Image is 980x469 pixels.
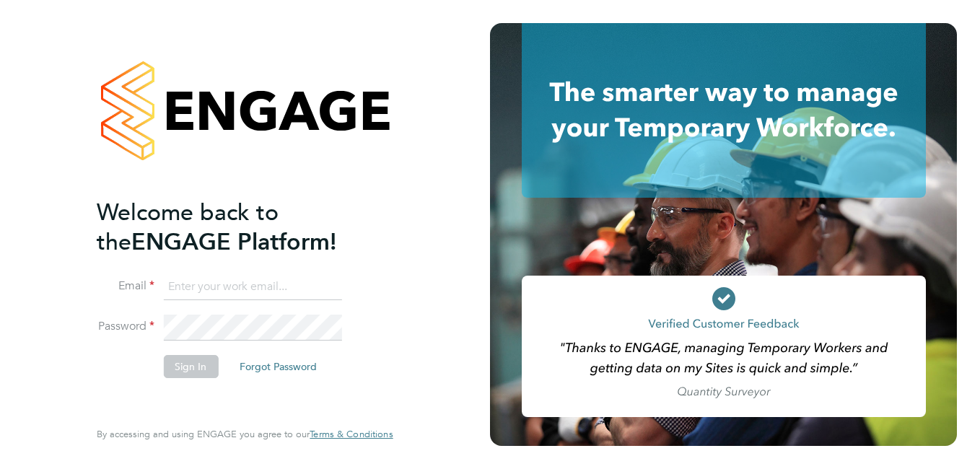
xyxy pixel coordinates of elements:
[163,274,341,300] input: Enter your work email...
[228,355,328,378] button: Forgot Password
[310,429,393,440] a: Terms & Conditions
[97,279,154,294] label: Email
[310,428,393,440] span: Terms & Conditions
[163,355,218,378] button: Sign In
[97,319,154,334] label: Password
[97,198,378,257] h2: ENGAGE Platform!
[97,428,393,440] span: By accessing and using ENGAGE you agree to our
[97,198,279,256] span: Welcome back to the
